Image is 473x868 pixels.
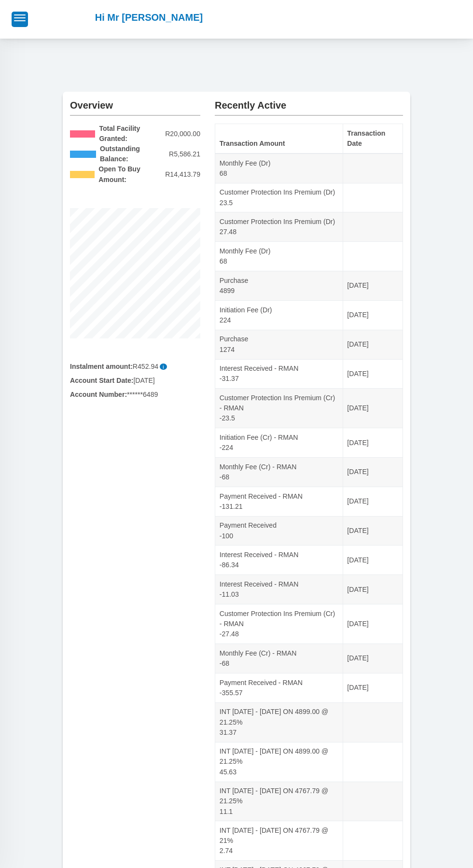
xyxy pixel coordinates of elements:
td: Payment Received - RMAN -131.21 [215,487,343,516]
td: Interest Received - RMAN -86.34 [215,546,343,575]
td: Monthly Fee (Cr) - RMAN -68 [215,644,343,673]
td: Initiation Fee (Cr) - RMAN -224 [215,428,343,458]
b: Account Start Date: [70,377,133,384]
span: R5,586.21 [169,149,200,159]
div: R452.94 [70,362,200,372]
td: Customer Protection Ins Premium (Dr) 23.5 [215,183,343,212]
b: Outstanding Balance: [100,144,163,164]
td: Purchase 4899 [215,271,343,301]
b: Open To Buy Amount: [98,164,159,184]
td: Monthly Fee (Dr) 68 [215,154,343,183]
td: Payment Received - RMAN -355.57 [215,673,343,702]
td: [DATE] [343,458,403,487]
td: Purchase 1274 [215,330,343,359]
span: R20,000.00 [165,129,200,139]
td: Payment Received -100 [215,516,343,546]
td: Monthly Fee (Dr) 68 [215,242,343,271]
td: [DATE] [343,644,403,673]
td: [DATE] [343,359,403,389]
td: [DATE] [343,575,403,604]
td: [DATE] [343,673,403,702]
span: R14,413.79 [165,169,200,180]
td: INT [DATE] - [DATE] ON 4767.79 @ 21.25% 11.1 [215,782,343,821]
td: INT [DATE] - [DATE] ON 4899.00 @ 21.25% 31.37 [215,702,343,742]
td: [DATE] [343,604,403,644]
td: Customer Protection Ins Premium (Dr) 27.48 [215,212,343,242]
td: [DATE] [343,546,403,575]
td: Customer Protection Ins Premium (Cr) - RMAN -23.5 [215,389,343,428]
td: [DATE] [343,516,403,546]
h2: Recently Active [215,92,403,111]
h2: Overview [70,92,200,111]
td: [DATE] [343,487,403,516]
h2: Hi Mr [PERSON_NAME] [95,12,203,23]
td: Customer Protection Ins Premium (Cr) - RMAN -27.48 [215,604,343,644]
td: INT [DATE] - [DATE] ON 4767.79 @ 21% 2.74 [215,821,343,861]
td: [DATE] [343,330,403,359]
td: [DATE] [343,271,403,301]
td: INT [DATE] - [DATE] ON 4899.00 @ 21.25% 45.63 [215,742,343,782]
td: [DATE] [343,389,403,428]
th: Transaction Amount [215,124,343,154]
td: Initiation Fee (Dr) 224 [215,300,343,330]
td: Monthly Fee (Cr) - RMAN -68 [215,458,343,487]
div: [DATE] [63,376,208,386]
td: Interest Received - RMAN -11.03 [215,575,343,604]
span: i [160,364,167,370]
b: Account Number: [70,391,127,398]
th: Transaction Date [343,124,403,154]
b: Total Facility Granted: [99,124,161,144]
td: [DATE] [343,300,403,330]
td: Interest Received - RMAN -31.37 [215,359,343,389]
b: Instalment amount: [70,363,133,370]
td: [DATE] [343,428,403,458]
